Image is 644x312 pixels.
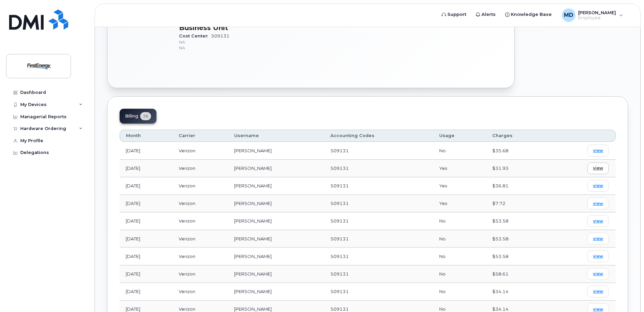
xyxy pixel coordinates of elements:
[120,230,173,248] td: [DATE]
[447,11,466,18] span: Support
[330,236,349,241] span: 509131
[587,145,609,156] a: view
[433,130,486,142] th: Usage
[173,177,228,195] td: Verizon
[120,195,173,212] td: [DATE]
[492,271,543,277] div: $58.61
[492,183,543,189] div: $36.81
[486,130,549,142] th: Charges
[228,130,324,142] th: Username
[433,248,486,265] td: No
[433,230,486,248] td: No
[330,148,349,153] span: 509131
[120,265,173,283] td: [DATE]
[228,177,324,195] td: [PERSON_NAME]
[179,39,337,45] p: NA
[492,218,543,224] div: $53.58
[492,236,543,242] div: $53.58
[173,230,228,248] td: Verizon
[228,212,324,230] td: [PERSON_NAME]
[173,265,228,283] td: Verizon
[593,271,603,277] span: view
[587,198,609,209] a: view
[330,201,349,206] span: 509131
[330,306,349,312] span: 509131
[228,160,324,177] td: [PERSON_NAME]
[173,195,228,212] td: Verizon
[593,218,603,224] span: view
[179,33,211,38] span: Cost Center
[324,130,433,142] th: Accounting Codes
[228,265,324,283] td: [PERSON_NAME]
[587,233,609,244] a: view
[330,289,349,294] span: 509131
[120,130,173,142] th: Month
[593,253,603,259] span: view
[433,212,486,230] td: No
[179,45,337,51] p: NA
[481,11,496,18] span: Alerts
[587,180,609,192] a: view
[593,165,603,171] span: view
[433,142,486,159] td: No
[120,142,173,159] td: [DATE]
[492,200,543,207] div: $7.72
[511,11,552,18] span: Knowledge Base
[179,24,337,32] h3: Business Unit
[173,212,228,230] td: Verizon
[593,201,603,207] span: view
[228,248,324,265] td: [PERSON_NAME]
[557,8,628,22] div: Morrison, Donald P.
[492,165,543,172] div: $31.93
[173,283,228,301] td: Verizon
[587,162,609,174] a: view
[433,283,486,301] td: No
[433,195,486,212] td: Yes
[593,183,603,189] span: view
[120,248,173,265] td: [DATE]
[330,254,349,259] span: 509131
[120,177,173,195] td: [DATE]
[587,215,609,227] a: view
[433,265,486,283] td: No
[593,236,603,242] span: view
[593,148,603,154] span: view
[578,15,616,21] span: Employee
[492,148,543,154] div: $35.68
[228,195,324,212] td: [PERSON_NAME]
[173,160,228,177] td: Verizon
[330,271,349,277] span: 509131
[330,183,349,188] span: 509131
[500,8,556,21] a: Knowledge Base
[587,268,609,280] a: view
[120,283,173,301] td: [DATE]
[578,10,616,15] span: [PERSON_NAME]
[437,8,471,21] a: Support
[330,165,349,171] span: 509131
[179,33,337,51] span: 509131
[228,283,324,301] td: [PERSON_NAME]
[330,218,349,224] span: 509131
[433,160,486,177] td: Yes
[471,8,500,21] a: Alerts
[492,288,543,295] div: $34.14
[593,288,603,294] span: view
[587,250,609,262] a: view
[564,11,573,19] span: MD
[433,177,486,195] td: Yes
[587,286,609,297] a: view
[615,283,639,307] iframe: Messenger Launcher
[120,160,173,177] td: [DATE]
[492,253,543,260] div: $53.58
[228,142,324,159] td: [PERSON_NAME]
[173,142,228,159] td: Verizon
[228,230,324,248] td: [PERSON_NAME]
[120,212,173,230] td: [DATE]
[173,130,228,142] th: Carrier
[173,248,228,265] td: Verizon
